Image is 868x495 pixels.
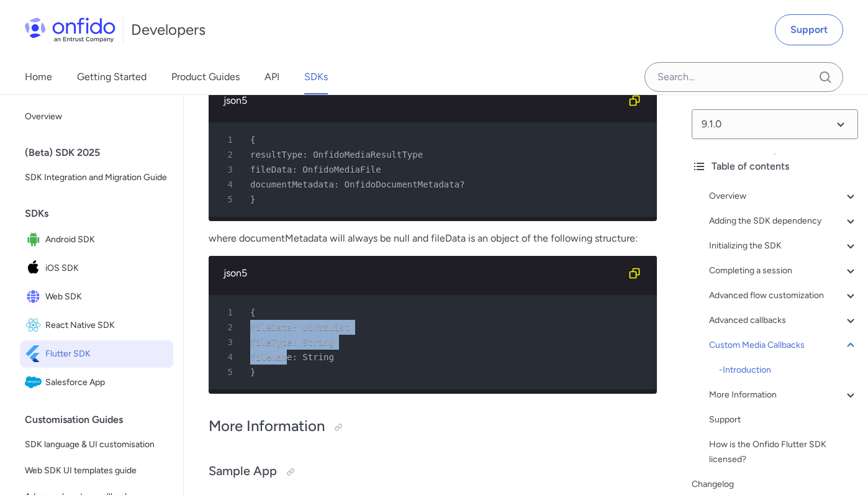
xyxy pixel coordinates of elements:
[709,288,858,303] a: Advanced flow customization
[25,140,178,165] div: (Beta) SDK 2025
[171,60,240,94] a: Product Guides
[692,477,858,492] a: Changelog
[644,62,843,92] input: Onfido search input field
[45,231,168,248] span: Android SDK
[214,350,242,365] span: 4
[25,109,168,124] span: Overview
[250,150,423,160] span: resultType: OnfidoMediaResultType
[25,288,45,306] img: IconWeb SDK
[709,412,858,427] a: Support
[622,261,647,286] button: Copy code snippet button
[25,201,178,226] div: SDKs
[214,147,242,162] span: 2
[209,416,657,437] h2: More Information
[224,266,622,281] div: json5
[214,132,242,147] span: 1
[719,363,858,378] div: - Introduction
[25,463,168,478] span: Web SDK UI templates guide
[250,337,334,347] span: fileType: String
[719,363,858,378] a: -Introduction
[709,437,858,467] a: How is the Onfido Flutter SDK licensed?
[25,345,45,363] img: IconFlutter SDK
[709,338,858,353] a: Custom Media Callbacks
[20,283,173,311] a: IconWeb SDKWeb SDK
[250,352,334,362] span: fileName: String
[25,17,115,42] img: Onfido Logo
[250,322,350,332] span: fileData: Uint8List
[250,367,255,377] span: }
[209,462,657,482] h3: Sample App
[25,260,45,277] img: IconiOS SDK
[25,374,45,391] img: IconSalesforce App
[709,238,858,253] a: Initializing the SDK
[45,374,168,391] span: Salesforce App
[709,263,858,278] a: Completing a session
[25,170,168,185] span: SDK Integration and Migration Guide
[709,214,858,229] a: Adding the SDK dependency
[250,179,465,189] span: documentMetadata: OnfidoDocumentMetadata?
[214,335,242,350] span: 3
[250,165,381,175] span: fileData: OnfidoMediaFile
[775,14,843,45] a: Support
[20,458,173,483] a: Web SDK UI templates guide
[214,320,242,335] span: 2
[77,60,147,94] a: Getting Started
[709,313,858,328] a: Advanced callbacks
[25,317,45,334] img: IconReact Native SDK
[264,60,279,94] a: API
[20,255,173,282] a: IconiOS SDKiOS SDK
[45,345,168,363] span: Flutter SDK
[20,340,173,368] a: IconFlutter SDKFlutter SDK
[250,307,255,317] span: {
[622,88,647,113] button: Copy code snippet button
[45,288,168,306] span: Web SDK
[25,407,178,432] div: Customisation Guides
[214,305,242,320] span: 1
[25,231,45,248] img: IconAndroid SDK
[250,135,255,145] span: {
[709,189,858,204] a: Overview
[214,177,242,192] span: 4
[25,437,168,452] span: SDK language & UI customisation
[20,432,173,457] a: SDK language & UI customisation
[250,194,255,204] span: }
[25,60,52,94] a: Home
[20,312,173,339] a: IconReact Native SDKReact Native SDK
[214,162,242,177] span: 3
[224,93,622,108] div: json5
[20,104,173,129] a: Overview
[20,165,173,190] a: SDK Integration and Migration Guide
[45,260,168,277] span: iOS SDK
[131,20,206,40] h1: Developers
[304,60,328,94] a: SDKs
[709,388,858,402] a: More Information
[692,159,858,174] div: Table of contents
[214,192,242,207] span: 5
[45,317,168,334] span: React Native SDK
[214,365,242,379] span: 5
[209,231,657,246] p: where documentMetadata will always be null and fileData is an object of the following structure:
[20,226,173,253] a: IconAndroid SDKAndroid SDK
[20,369,173,396] a: IconSalesforce AppSalesforce App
